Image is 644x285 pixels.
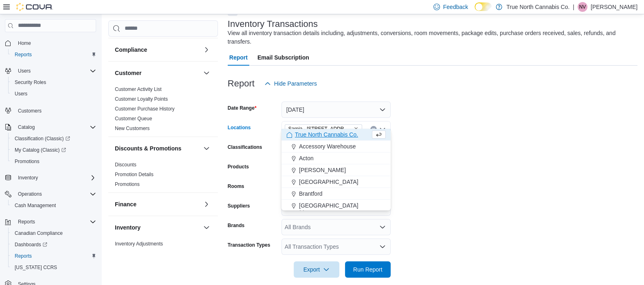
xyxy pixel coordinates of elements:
[11,77,49,87] a: Security Roles
[15,38,34,48] a: Home
[115,96,168,102] span: Customer Loyalty Points
[15,173,41,183] button: Inventory
[202,68,211,78] button: Customer
[115,171,154,178] span: Promotion Details
[228,29,633,46] div: View all inventory transaction details including, adjustments, conversions, room movements, packa...
[2,37,99,49] button: Home
[115,241,163,247] span: Inventory Adjustments
[573,2,574,12] p: |
[578,2,587,12] div: Nancy Vallinga
[115,200,136,208] h3: Finance
[115,116,152,122] a: Customer Queue
[115,126,149,131] a: New Customers
[11,89,31,99] a: Users
[345,261,391,278] button: Run Report
[18,68,31,74] span: Users
[115,46,147,54] h3: Compliance
[8,250,99,262] button: Reports
[8,88,99,99] button: Users
[379,243,386,250] button: Open list of options
[15,189,96,199] span: Operations
[228,19,318,29] h3: Inventory Transactions
[11,89,96,99] span: Users
[15,38,96,48] span: Home
[15,189,45,199] button: Operations
[299,166,346,174] span: [PERSON_NAME]
[15,217,38,227] button: Reports
[115,250,181,257] span: Inventory by Product Historical
[281,129,391,141] button: True North Cannabis Co.
[443,3,468,11] span: Feedback
[281,188,391,200] button: Brantford
[115,86,162,92] a: Customer Activity List
[370,126,377,133] button: Clear input
[2,104,99,116] button: Customers
[15,51,32,58] span: Reports
[11,157,96,166] span: Promotions
[8,228,99,239] button: Canadian Compliance
[281,102,391,118] button: [DATE]
[15,105,96,115] span: Customers
[579,2,586,12] span: NV
[15,66,34,76] button: Users
[11,134,73,144] a: Classification (Classic)
[8,77,99,88] button: Security Roles
[8,156,99,167] button: Promotions
[228,144,262,150] label: Classifications
[115,125,149,132] span: New Customers
[299,142,356,150] span: Accessory Warehouse
[299,190,323,198] span: Brantford
[11,50,96,60] span: Reports
[115,223,141,232] h3: Inventory
[228,242,270,248] label: Transaction Types
[8,262,99,273] button: [US_STATE] CCRS
[379,224,386,230] button: Open list of options
[11,157,43,166] a: Promotions
[115,181,140,188] span: Promotions
[202,223,211,232] button: Inventory
[8,200,99,211] button: Cash Management
[475,11,475,11] span: Dark Mode
[475,2,492,11] input: Dark Mode
[115,69,141,77] h3: Customer
[15,66,96,76] span: Users
[15,79,46,86] span: Security Roles
[18,219,35,225] span: Reports
[15,241,47,248] span: Dashboards
[8,239,99,250] a: Dashboards
[115,69,200,77] button: Customer
[15,106,45,116] a: Customers
[379,126,386,133] button: Close list of options
[288,125,352,133] span: Sarnia - [STREET_ADDRESS][PERSON_NAME]
[8,49,99,60] button: Reports
[115,106,175,112] span: Customer Purchase History
[228,163,249,170] label: Products
[15,122,38,132] button: Catalog
[257,49,309,66] span: Email Subscription
[294,261,339,278] button: Export
[202,199,211,209] button: Finance
[11,240,96,250] span: Dashboards
[299,201,358,210] span: [GEOGRAPHIC_DATA]
[228,124,251,131] label: Locations
[299,261,334,278] span: Export
[115,200,200,208] button: Finance
[11,77,96,87] span: Security Roles
[15,122,96,132] span: Catalog
[8,144,99,156] a: My Catalog (Classic)
[115,144,181,152] h3: Discounts & Promotions
[202,45,211,55] button: Compliance
[18,175,38,181] span: Inventory
[202,144,211,153] button: Discounts & Promotions
[281,141,391,152] button: Accessory Warehouse
[261,75,320,92] button: Hide Parameters
[2,122,99,133] button: Catalog
[108,84,218,137] div: Customer
[274,80,317,88] span: Hide Parameters
[11,251,96,261] span: Reports
[115,144,200,152] button: Discounts & Promotions
[15,253,32,259] span: Reports
[281,164,391,176] button: [PERSON_NAME]
[15,147,66,153] span: My Catalog (Classic)
[229,49,248,66] span: Report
